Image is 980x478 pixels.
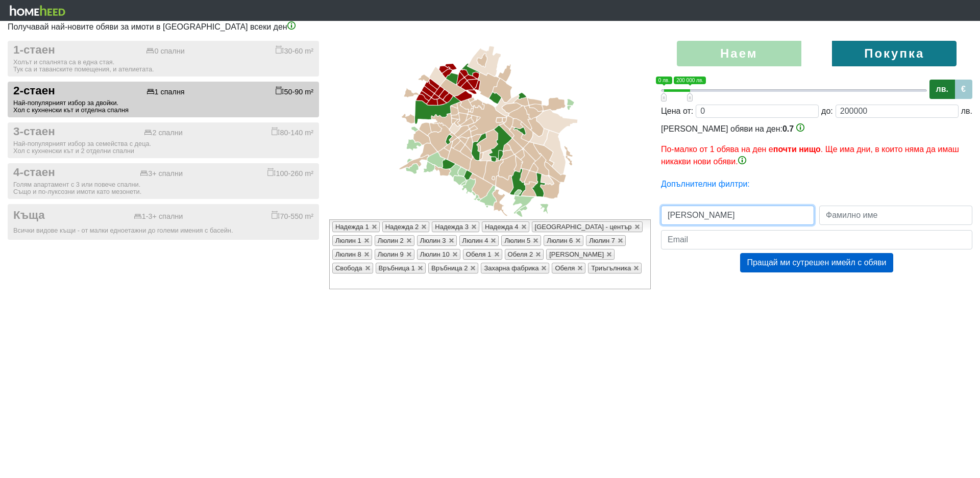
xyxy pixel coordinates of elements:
span: Обеля 1 [466,250,492,258]
span: Люлин 10 [420,250,450,258]
span: Връбница 2 [431,264,468,272]
label: Покупка [832,41,957,66]
span: Люлин 3 [420,237,446,244]
span: Обеля [555,264,575,272]
span: Триъгълника [591,264,631,272]
img: info-3.png [738,156,746,164]
span: 0.7 [782,124,794,133]
span: 4-стаен [13,166,55,180]
span: Люлин 2 [378,237,404,244]
div: до: [821,105,833,117]
b: почти нищо [773,145,821,154]
span: 2-стаен [13,84,55,98]
span: Люлин 9 [378,250,404,258]
span: Надежда 1 [335,223,369,231]
div: лв. [961,105,972,117]
div: Холът и спалнята са в една стая. Тук са и таванските помещения, и ателиетата. [13,59,313,73]
div: Цена от: [661,105,693,117]
img: info-3.png [287,21,296,30]
span: Люлин 1 [335,237,361,244]
div: 100-260 m² [267,168,313,178]
button: Къща 1-3+ спални 70-550 m² Всички видове къщи - от малки едноетажни до големи имения с басейн. [8,204,319,240]
div: 80-140 m² [272,127,313,137]
button: 4-стаен 3+ спални 100-260 m² Голям апартамент с 3 или повече спални.Също и по-луксозни имоти като... [8,163,319,199]
span: Люлин 4 [462,237,488,244]
span: [PERSON_NAME] [549,250,604,258]
div: 30-60 m² [276,45,313,56]
span: 1-стаен [13,43,55,57]
div: 3+ спални [140,169,183,178]
span: Захарна фабрика [484,264,538,272]
span: Люлин 7 [589,237,615,244]
input: Email [661,230,972,249]
p: Получавай най-новите обяви за имоти в [GEOGRAPHIC_DATA] всеки ден [8,21,972,33]
span: 0 лв. [656,77,672,84]
label: лв. [929,80,955,99]
input: Фамилно име [819,206,972,225]
button: 2-стаен 1 спалня 50-90 m² Най-популярният избор за двойки.Хол с кухненски кът и отделна спалня [8,82,319,117]
span: Люлин 6 [547,237,573,244]
div: Голям апартамент с 3 или повече спални. Също и по-луксозни имоти като мезонети. [13,181,313,195]
button: 3-стаен 2 спални 80-140 m² Най-популярният избор за семейства с деца.Хол с кухненски кът и 2 отде... [8,122,319,158]
span: Връбница 1 [379,264,415,272]
span: 3-стаен [13,125,55,139]
p: По-малко от 1 обява на ден е . Ще има дни, в които няма да имаш никакви нови обяви. [661,143,972,168]
div: Най-популярният избор за семейства с деца. Хол с кухненски кът и 2 отделни спални [13,140,313,155]
div: 1 спалня [146,88,185,96]
button: 1-стаен 0 спални 30-60 m² Холът и спалнята са в една стая.Тук са и таванските помещения, и ателие... [8,41,319,77]
span: Свобода [335,264,362,272]
span: 200 000 лв. [674,77,706,84]
span: [GEOGRAPHIC_DATA] - център [535,223,632,231]
span: Обеля 2 [508,250,533,258]
input: Първо име [661,206,814,225]
label: Наем [677,41,801,66]
button: Пращай ми сутрешен имейл с обяви [740,253,893,272]
span: Люлин 8 [335,250,361,258]
div: Най-популярният избор за двойки. Хол с кухненски кът и отделна спалня [13,99,313,114]
span: Надежда 2 [385,223,419,231]
div: 1-3+ спални [134,212,183,221]
label: € [954,80,972,99]
div: 2 спални [144,129,182,137]
a: Допълнителни филтри: [661,180,750,188]
div: Всички видове къщи - от малки едноетажни до големи имения с басейн. [13,227,313,234]
div: [PERSON_NAME] обяви на ден: [661,123,972,168]
div: 0 спални [146,47,184,56]
div: 70-550 m² [272,211,313,221]
div: 50-90 m² [276,86,313,96]
span: Надежда 4 [485,223,519,231]
span: Надежда 3 [435,223,469,231]
span: Люлин 5 [504,237,530,244]
span: Къща [13,209,45,222]
img: info-3.png [796,123,804,132]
